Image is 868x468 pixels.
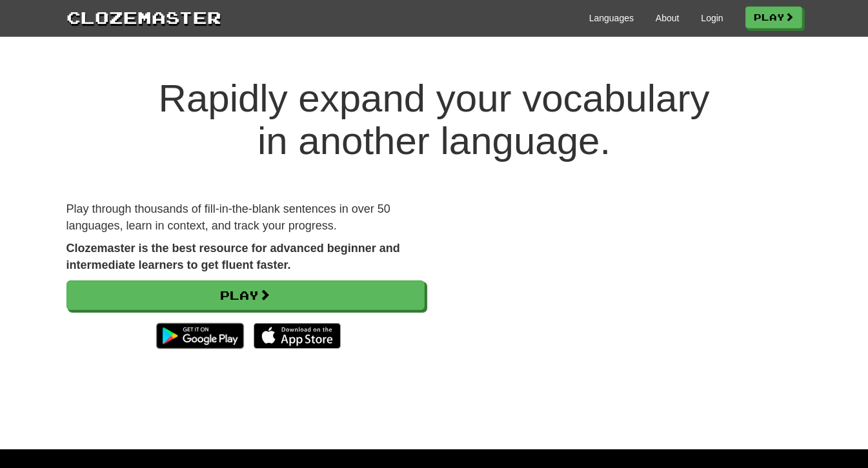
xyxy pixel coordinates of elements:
a: About [656,12,680,24]
a: Clozemaster [66,5,221,29]
a: Play [66,280,425,310]
strong: Clozemaster is the best resource for advanced beginner and intermediate learners to get fluent fa... [66,242,400,271]
p: Play through thousands of fill-in-the-blank sentences in over 50 languages, learn in context, and... [66,201,425,234]
a: Languages [589,12,634,24]
a: Login [701,12,723,24]
img: Download_on_the_App_Store_Badge_US-UK_135x40-25178aeef6eb6b83b96f5f2d004eda3bffbb37122de64afbaef7... [254,323,341,349]
a: Play [745,6,802,28]
img: Get it on Google Play [150,317,250,355]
